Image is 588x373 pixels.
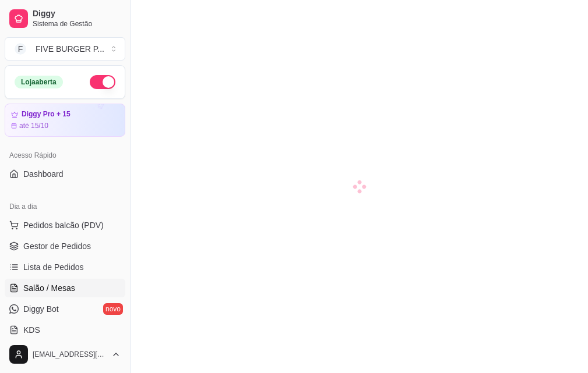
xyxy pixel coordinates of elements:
[15,76,63,88] div: Loja aberta
[23,303,59,315] span: Diggy Bot
[23,282,75,294] span: Salão / Mesas
[36,43,104,55] div: FIVE BURGER P ...
[23,324,40,336] span: KDS
[33,9,121,19] span: Diggy
[15,43,26,55] span: F
[23,168,64,180] span: Dashboard
[5,5,125,33] a: DiggySistema de Gestão
[5,216,125,235] button: Pedidos balcão (PDV)
[22,110,71,119] article: Diggy Pro + 15
[23,261,84,273] span: Lista de Pedidos
[5,340,125,368] button: [EMAIL_ADDRESS][DOMAIN_NAME]
[5,258,125,276] a: Lista de Pedidos
[90,75,115,89] button: Alterar Status
[33,19,121,29] span: Sistema de Gestão
[5,237,125,255] a: Gestor de Pedidos
[5,321,125,339] a: KDS
[5,197,125,216] div: Dia a dia
[5,165,125,183] a: Dashboard
[23,240,91,252] span: Gestor de Pedidos
[5,104,125,137] a: Diggy Pro + 15até 15/10
[5,146,125,165] div: Acesso Rápido
[19,121,48,130] article: até 15/10
[5,300,125,318] a: Diggy Botnovo
[5,279,125,297] a: Salão / Mesas
[23,219,104,231] span: Pedidos balcão (PDV)
[33,350,107,359] span: [EMAIL_ADDRESS][DOMAIN_NAME]
[5,37,125,61] button: Select a team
